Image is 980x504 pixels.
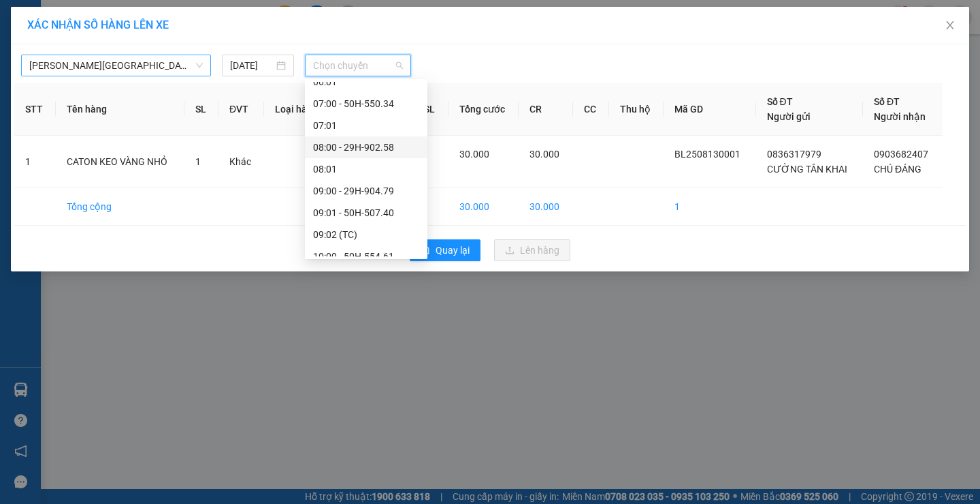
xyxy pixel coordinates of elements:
[56,83,184,136] th: Tên hàng
[410,239,480,261] button: rollbackQuay lại
[945,20,955,31] span: close
[664,188,755,226] td: 1
[767,111,811,122] span: Người gửi
[529,149,559,160] span: 30.000
[29,55,203,76] span: Lộc Ninh - Hồ Chí Minh
[313,74,419,89] div: 06:01
[264,83,332,136] th: Loại hàng
[106,44,199,61] div: CHÚ ĐÁNG
[313,55,403,76] span: Chọn chuyến
[14,136,56,188] td: 1
[106,13,139,27] span: Nhận:
[195,156,201,167] span: 1
[313,205,419,220] div: 09:01 - 50H-507.40
[674,149,740,160] span: BL2508130001
[573,83,608,136] th: CC
[609,83,664,136] th: Thu hộ
[56,136,184,188] td: CATON KEO VÀNG NHỎ
[931,7,969,45] button: Close
[106,12,199,44] div: VP Quận 5
[230,58,274,73] input: 13/08/2025
[218,83,264,136] th: ĐVT
[12,44,97,77] div: CƯỜNG TÂN KHAI
[767,96,793,107] span: Số ĐT
[767,149,821,160] span: 0836317979
[519,188,573,226] td: 30.000
[448,188,519,226] td: 30.000
[313,162,419,177] div: 08:01
[218,136,264,188] td: Khác
[184,83,218,136] th: SL
[767,164,847,175] span: CƯỜNG TÂN KHAI
[12,13,33,27] span: Gửi:
[494,239,570,261] button: uploadLên hàng
[436,243,470,258] span: Quay lại
[313,96,419,111] div: 07:00 - 50H-550.34
[874,111,926,122] span: Người nhận
[56,188,184,226] td: Tổng cộng
[874,164,921,175] span: CHÚ ĐÁNG
[12,12,97,44] div: VP Bình Long
[664,83,755,136] th: Mã GD
[27,18,169,31] span: XÁC NHẬN SỐ HÀNG LÊN XE
[459,149,489,160] span: 30.000
[448,83,519,136] th: Tổng cước
[874,96,900,107] span: Số ĐT
[14,83,56,136] th: STT
[313,140,419,155] div: 08:00 - 29H-902.58
[313,118,419,133] div: 07:01
[519,83,573,136] th: CR
[313,183,419,198] div: 09:00 - 29H-904.79
[313,227,419,242] div: 09:02 (TC)
[313,249,419,264] div: 10:00 - 50H-554.61
[874,149,928,160] span: 0903682407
